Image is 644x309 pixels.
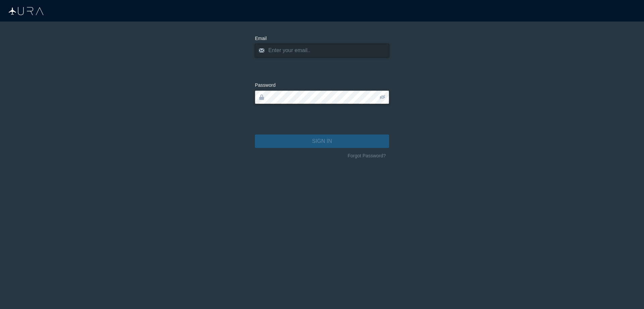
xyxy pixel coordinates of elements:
[347,152,386,159] span: Forgot Password?
[9,7,44,15] img: Aura Logo
[255,134,389,148] button: SIGN IN
[344,151,389,161] button: Forgot Password?
[255,44,389,57] input: Enter your email..
[312,137,332,145] span: SIGN IN
[255,82,275,88] span: Password
[255,36,267,41] span: Email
